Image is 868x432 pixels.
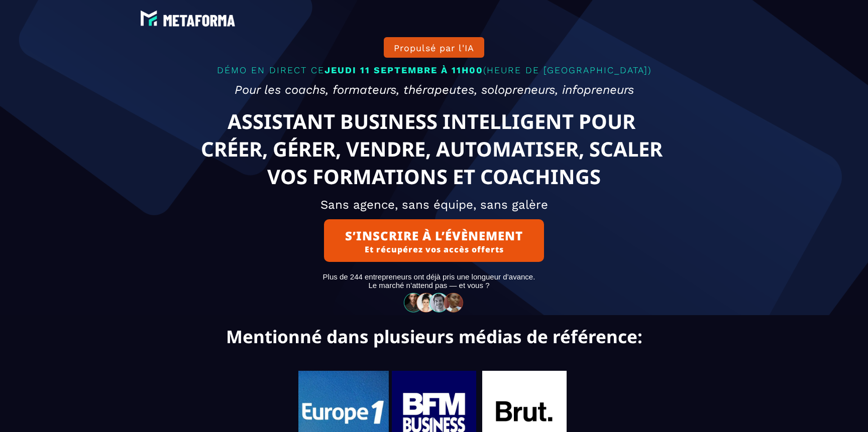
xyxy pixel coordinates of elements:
[138,8,238,30] img: e6894688e7183536f91f6cf1769eef69_LOGO_BLANC.png
[120,193,748,217] h2: Sans agence, sans équipe, sans galère
[110,270,748,292] text: Plus de 244 entrepreneurs ont déjà pris une longueur d’avance. Le marché n’attend pas — et vous ?
[167,105,701,193] text: ASSISTANT BUSINESS INTELLIGENT POUR CRÉER, GÉRER, VENDRE, AUTOMATISER, SCALER VOS FORMATIONS ET C...
[120,78,748,102] h2: Pour les coachs, formateurs, thérapeutes, solopreneurs, infopreneurs
[401,292,467,313] img: 32586e8465b4242308ef789b458fc82f_community-people.png
[384,37,484,58] button: Propulsé par l'IA
[8,325,860,351] text: Mentionné dans plusieurs médias de référence:
[324,219,544,262] button: S’INSCRIRE À L’ÉVÈNEMENTEt récupérez vos accès offerts
[120,62,748,78] p: DÉMO EN DIRECT CE (HEURE DE [GEOGRAPHIC_DATA])
[324,65,483,75] span: JEUDI 11 SEPTEMBRE À 11H00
